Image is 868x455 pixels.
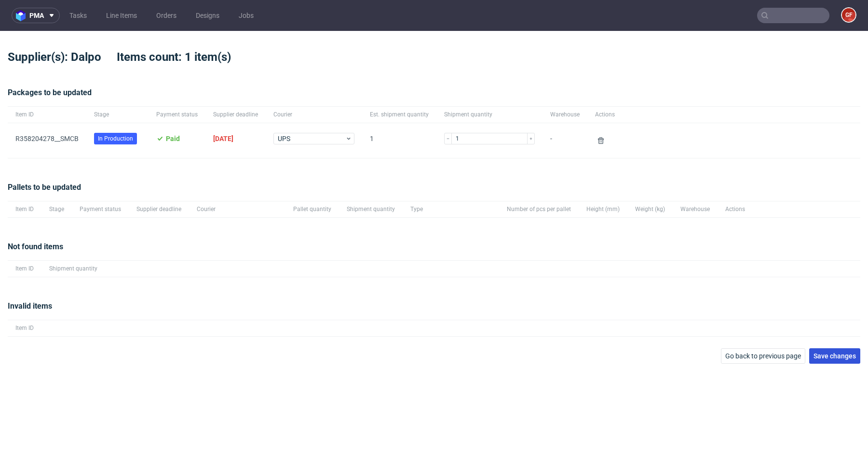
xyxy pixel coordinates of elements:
[595,111,615,119] span: Actions
[94,111,141,119] span: Stage
[15,135,79,142] a: R358204278__SMCB
[197,205,278,213] span: Courier
[166,135,180,142] span: Paid
[370,135,429,146] span: 1
[64,8,93,23] a: Tasks
[842,8,855,22] figcaption: GF
[8,300,860,320] div: Invalid items
[444,111,535,119] span: Shipment quantity
[550,135,580,146] span: -
[15,265,34,273] span: Item ID
[233,8,259,23] a: Jobs
[635,205,665,213] span: Weight (kg)
[550,111,580,119] span: Warehouse
[725,353,801,359] span: Go back to previous page
[80,205,121,213] span: Payment status
[117,50,246,64] span: Items count: 1 item(s)
[410,205,491,213] span: Type
[213,135,233,142] span: [DATE]
[15,111,79,119] span: Item ID
[273,111,354,119] span: Courier
[136,205,181,213] span: Supplier deadline
[12,8,60,23] button: pma
[347,205,395,213] span: Shipment quantity
[15,324,34,332] span: Item ID
[586,205,620,213] span: Height (mm)
[809,348,860,364] button: Save changes
[8,87,860,106] div: Packages to be updated
[8,182,860,201] div: Pallets to be updated
[507,205,571,213] span: Number of pcs per pallet
[150,8,182,23] a: Orders
[49,205,64,213] span: Stage
[100,8,143,23] a: Line Items
[156,111,198,119] span: Payment status
[16,10,29,21] img: logo
[370,111,429,119] span: Est. shipment quantity
[190,8,225,23] a: Designs
[8,241,860,260] div: Not found items
[278,134,345,143] span: UPS
[721,348,805,364] button: Go back to previous page
[98,134,133,143] span: In Production
[814,353,856,359] span: Save changes
[29,12,44,19] span: pma
[15,205,34,213] span: Item ID
[213,111,258,119] span: Supplier deadline
[725,205,745,213] span: Actions
[293,205,331,213] span: Pallet quantity
[49,265,97,273] span: Shipment quantity
[680,205,710,213] span: Warehouse
[8,50,117,64] span: Supplier(s): Dalpo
